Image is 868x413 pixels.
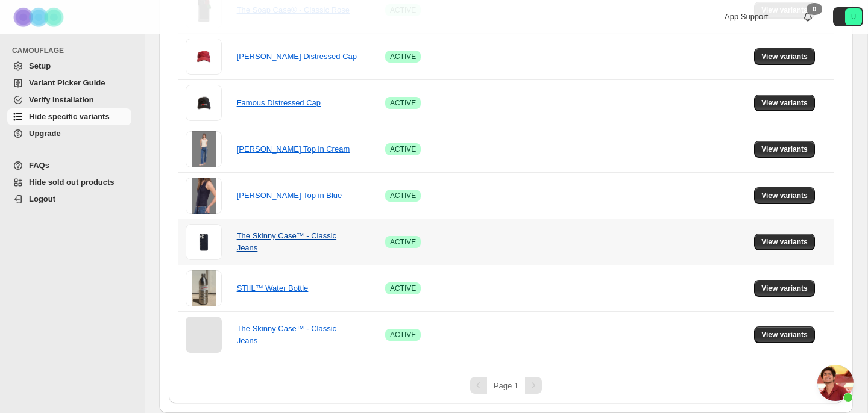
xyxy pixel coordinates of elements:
span: Logout [29,194,55,203]
a: [PERSON_NAME] Top in Cream [237,144,350,154]
span: View variants [761,98,808,108]
button: View variants [754,280,815,297]
a: Open chat [817,365,854,401]
div: 0 [807,3,822,15]
a: STIIL™ Water Bottle [237,284,309,293]
span: FAQs [29,161,49,170]
a: Hide specific variants [7,108,131,125]
button: View variants [754,187,815,204]
img: Leonardo Distressed Cap [186,39,222,75]
span: Hide sold out products [29,178,115,187]
a: The Skinny Case™ - Classic Jeans [237,324,336,345]
span: Setup [29,61,51,70]
button: View variants [754,48,815,65]
span: ACTIVE [390,237,416,247]
nav: Pagination [178,377,834,394]
span: Avatar with initials U [845,8,862,25]
a: Hide sold out products [7,174,131,191]
a: [PERSON_NAME] Distressed Cap [237,52,357,61]
a: Verify Installation [7,92,131,108]
span: App Support [725,12,768,21]
span: ACTIVE [390,144,416,154]
span: ACTIVE [390,52,416,61]
img: Camouflage [10,1,70,34]
button: View variants [754,326,815,343]
a: Upgrade [7,125,131,142]
button: View variants [754,95,815,111]
span: View variants [761,191,808,200]
span: View variants [761,237,808,247]
a: The Skinny Case™ - Classic Jeans [237,231,336,252]
span: CAMOUFLAGE [12,46,136,55]
a: Variant Picker Guide [7,75,131,92]
span: Variant Picker Guide [29,78,105,87]
span: View variants [761,330,808,340]
a: Setup [7,58,131,75]
a: Logout [7,191,131,208]
button: Avatar with initials U [833,7,863,26]
span: ACTIVE [390,98,416,108]
a: 0 [802,11,814,23]
a: [PERSON_NAME] Top in Blue [237,191,342,200]
span: View variants [761,52,808,61]
text: U [851,13,856,20]
button: View variants [754,234,815,250]
span: ACTIVE [390,191,416,200]
span: ACTIVE [390,330,416,340]
button: View variants [754,141,815,158]
span: Hide specific variants [29,112,110,121]
span: Upgrade [29,129,61,138]
span: ACTIVE [390,284,416,293]
a: FAQs [7,157,131,174]
span: View variants [761,284,808,293]
span: Verify Installation [29,95,94,104]
a: Famous Distressed Cap [237,98,321,107]
span: View variants [761,144,808,154]
span: Page 1 [494,381,518,390]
